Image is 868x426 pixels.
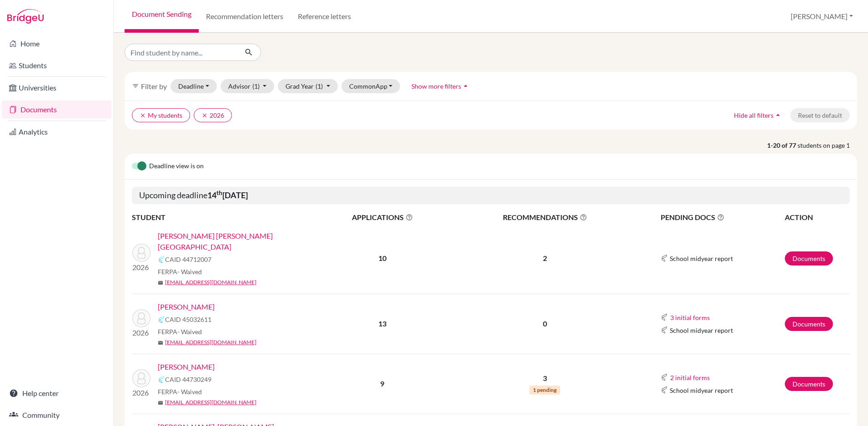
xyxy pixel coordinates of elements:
[140,112,146,119] i: clear
[784,211,850,223] th: ACTION
[380,379,384,388] b: 9
[2,384,111,402] a: Help center
[132,82,139,90] i: filter_list
[141,82,167,90] span: Filter by
[132,108,190,122] button: clearMy students
[177,388,202,396] span: - Waived
[165,375,211,384] span: CAID 44730249
[2,406,111,424] a: Community
[411,82,461,90] span: Show more filters
[158,400,163,406] span: mail
[378,319,386,328] b: 13
[125,44,237,61] input: Find student by name...
[132,369,151,387] img: Davidson, Ruby
[132,327,151,338] p: 2026
[158,327,202,336] span: FERPA
[670,386,733,395] span: School midyear report
[341,79,401,93] button: CommonApp
[158,267,202,276] span: FERPA
[670,312,710,323] button: 3 initial forms
[158,361,215,372] a: [PERSON_NAME]
[670,372,710,383] button: 2 initial forms
[221,79,275,93] button: Advisor(1)
[132,309,151,327] img: Curry, Owen
[790,108,850,122] button: Reset to default
[661,314,668,321] img: Common App logo
[132,211,314,223] th: STUDENT
[661,386,668,394] img: Common App logo
[194,108,232,122] button: clear2026
[404,79,478,93] button: Show more filtersarrow_drop_up
[158,340,163,346] span: mail
[661,212,784,223] span: PENDING DOCS
[177,268,202,276] span: - Waived
[787,8,857,25] button: [PERSON_NAME]
[2,35,111,53] a: Home
[132,244,151,262] img: Castro Montvelisky, Sofía
[451,253,638,264] p: 2
[798,140,857,150] span: students on page 1
[734,111,773,119] span: Hide all filters
[158,301,215,312] a: [PERSON_NAME]
[207,190,248,200] b: 14 [DATE]
[177,328,202,336] span: - Waived
[785,377,833,391] a: Documents
[165,315,211,324] span: CAID 45032611
[726,108,790,122] button: Hide all filtersarrow_drop_up
[2,79,111,97] a: Universities
[278,79,338,93] button: Grad Year(1)
[165,278,256,286] a: [EMAIL_ADDRESS][DOMAIN_NAME]
[451,318,638,329] p: 0
[316,82,323,90] span: (1)
[2,100,111,119] a: Documents
[661,374,668,381] img: Common App logo
[661,255,668,262] img: Common App logo
[132,262,151,273] p: 2026
[132,187,850,204] h5: Upcoming deadline
[785,317,833,331] a: Documents
[158,231,320,252] a: [PERSON_NAME] [PERSON_NAME][GEOGRAPHIC_DATA]
[767,140,798,150] strong: 1-20 of 77
[201,112,208,119] i: clear
[165,398,256,406] a: [EMAIL_ADDRESS][DOMAIN_NAME]
[7,9,44,24] img: Bridge-U
[158,316,165,323] img: Common App logo
[378,254,386,262] b: 10
[661,326,668,334] img: Common App logo
[158,376,165,383] img: Common App logo
[670,254,733,263] span: School midyear report
[670,326,733,335] span: School midyear report
[785,251,833,266] a: Documents
[158,256,165,263] img: Common App logo
[165,255,211,264] span: CAID 44712007
[171,79,217,93] button: Deadline
[132,387,151,398] p: 2026
[451,373,638,384] p: 3
[2,56,111,75] a: Students
[165,338,256,346] a: [EMAIL_ADDRESS][DOMAIN_NAME]
[149,161,204,172] span: Deadline view is on
[252,82,260,90] span: (1)
[158,387,202,396] span: FERPA
[773,110,783,120] i: arrow_drop_up
[461,81,470,90] i: arrow_drop_up
[529,386,560,395] span: 1 pending
[158,280,163,286] span: mail
[2,123,111,141] a: Analytics
[451,212,638,223] span: RECOMMENDATIONS
[216,189,222,196] sup: th
[314,212,450,223] span: APPLICATIONS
